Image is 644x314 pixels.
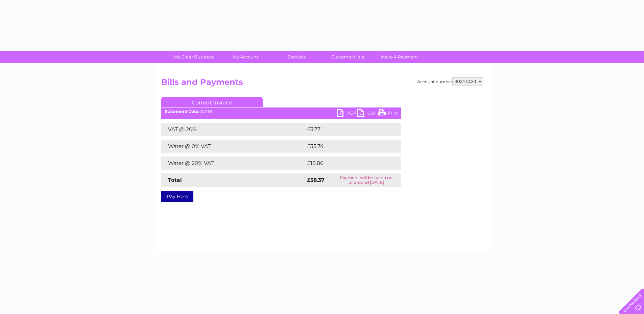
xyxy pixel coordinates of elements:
[357,109,378,119] a: CSV
[305,123,385,136] td: £3.77
[166,51,222,63] a: My Clear Business
[378,109,398,119] a: Print
[161,123,305,136] td: VAT @ 20%
[337,109,357,119] a: PDF
[372,51,427,63] a: Make A Payment
[161,156,305,170] td: Water @ 20% VAT
[331,173,401,187] td: Payment will be taken on or around [DATE]
[161,109,401,114] div: [DATE]
[305,156,387,170] td: £18.86
[305,140,387,153] td: £35.74
[161,140,305,153] td: Water @ 0% VAT
[161,77,483,90] h2: Bills and Payments
[269,51,325,63] a: Services
[320,51,376,63] a: Customer Help
[165,109,199,114] b: Statement Date:
[417,77,483,86] div: Account number
[161,97,263,107] a: Current Invoice
[168,177,182,183] strong: Total
[307,177,325,183] strong: £58.37
[161,191,193,202] a: Pay Here
[217,51,273,63] a: My Account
